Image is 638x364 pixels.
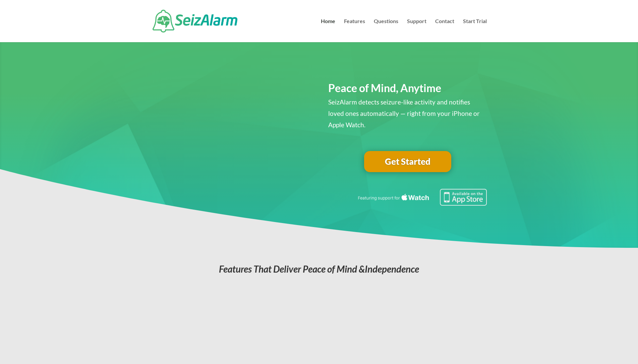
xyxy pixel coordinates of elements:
a: Features [344,19,365,42]
img: SeizAlarm [153,10,237,32]
a: Get Started [364,151,451,172]
em: Features That Deliver Peace of Mind & [219,263,419,275]
a: Contact [435,19,454,42]
a: Start Trial [463,19,487,42]
a: Home [321,19,335,42]
a: Support [407,19,426,42]
span: Independence [365,263,419,275]
span: SeizAlarm detects seizure-like activity and notifies loved ones automatically — right from your i... [328,98,480,129]
a: Featuring seizure detection support for the Apple Watch [357,199,487,207]
a: Questions [374,19,398,42]
img: Seizure detection available in the Apple App Store. [357,189,487,206]
span: Peace of Mind, Anytime [328,81,441,94]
